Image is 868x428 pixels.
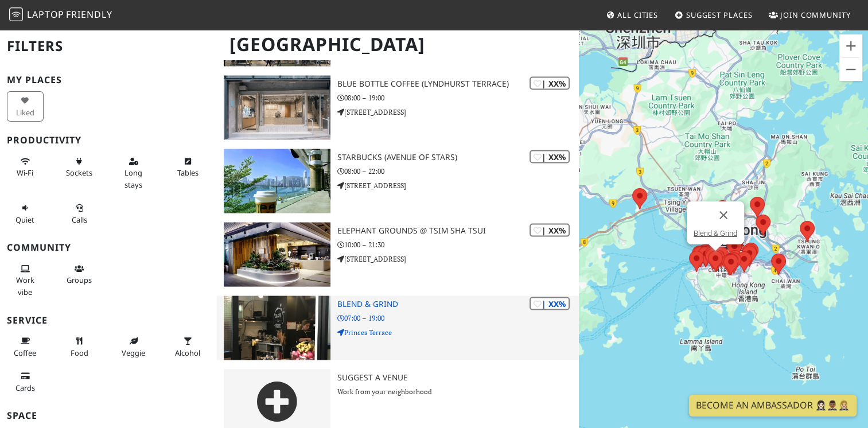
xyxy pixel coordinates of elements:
h3: Space [7,410,210,421]
button: Cards [7,367,44,397]
a: Elephant Grounds @ Tsim Sha Tsui | XX% Elephant Grounds @ Tsim Sha Tsui 10:00 – 21:30 [STREET_ADD... [217,223,578,287]
a: All Cities [601,5,663,25]
button: Food [61,332,98,362]
div: | XX% [530,224,570,237]
a: LaptopFriendly LaptopFriendly [9,5,112,25]
button: Long stays [115,152,152,194]
div: | XX% [530,150,570,164]
h3: Starbucks (Avenue of Stars) [337,153,578,162]
p: Work from your neighborhood [337,386,578,397]
button: Sockets [61,152,98,182]
button: Close [710,201,737,229]
button: Groups [61,259,98,290]
img: Starbucks (Avenue of Stars) [224,149,330,213]
h3: Suggest a Venue [337,373,578,383]
div: | XX% [530,77,570,90]
button: Veggie [115,332,152,362]
h3: My Places [7,75,210,85]
button: Tables [170,152,207,182]
p: Princes Terrace [337,327,578,338]
h3: Community [7,242,210,253]
a: Suggest Places [670,5,757,25]
div: | XX% [530,297,570,310]
p: 08:00 – 19:00 [337,92,578,103]
span: Veggie [122,348,145,358]
span: Quiet [15,215,34,225]
h3: Productivity [7,135,210,146]
button: Alcohol [170,332,207,362]
span: Work-friendly tables [177,168,198,178]
span: Friendly [66,8,112,21]
span: Video/audio calls [72,215,87,225]
h1: [GEOGRAPHIC_DATA] [220,29,576,60]
span: Join Community [780,10,851,20]
p: [STREET_ADDRESS] [337,254,578,264]
h3: Blend & Grind [337,299,578,309]
a: Blend & Grind [694,229,737,238]
p: 08:00 – 22:00 [337,166,578,177]
span: Coffee [14,348,36,358]
span: Laptop [27,8,64,21]
span: Food [71,348,88,358]
button: Coffee [7,332,44,362]
h3: Elephant Grounds @ Tsim Sha Tsui [337,226,578,236]
span: Suggest Places [686,10,753,20]
span: Alcohol [175,348,200,358]
p: 07:00 – 19:00 [337,313,578,324]
span: All Cities [617,10,658,20]
button: Zoom out [839,58,862,81]
h3: Blue Bottle Coffee (Lyndhurst Terrace) [337,79,578,89]
button: Work vibe [7,259,44,301]
button: Zoom in [839,34,862,57]
img: Elephant Grounds @ Tsim Sha Tsui [224,223,330,287]
span: Group tables [67,275,92,285]
button: Wi-Fi [7,152,44,182]
p: [STREET_ADDRESS] [337,180,578,191]
a: Starbucks (Avenue of Stars) | XX% Starbucks (Avenue of Stars) 08:00 – 22:00 [STREET_ADDRESS] [217,149,578,213]
span: Stable Wi-Fi [17,168,33,178]
a: Blue Bottle Coffee (Lyndhurst Terrace) | XX% Blue Bottle Coffee (Lyndhurst Terrace) 08:00 – 19:00... [217,76,578,140]
span: Credit cards [15,383,35,393]
img: LaptopFriendly [9,7,23,21]
button: Calls [61,199,98,229]
button: Quiet [7,199,44,229]
h3: Service [7,315,210,326]
p: [STREET_ADDRESS] [337,107,578,118]
img: Blend & Grind [224,296,330,360]
span: Power sockets [66,168,92,178]
span: People working [16,275,34,297]
img: Blue Bottle Coffee (Lyndhurst Terrace) [224,76,330,140]
h2: Filters [7,29,210,64]
span: Long stays [124,168,142,189]
a: Join Community [764,5,855,25]
a: Blend & Grind | XX% Blend & Grind 07:00 – 19:00 Princes Terrace [217,296,578,360]
p: 10:00 – 21:30 [337,239,578,250]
